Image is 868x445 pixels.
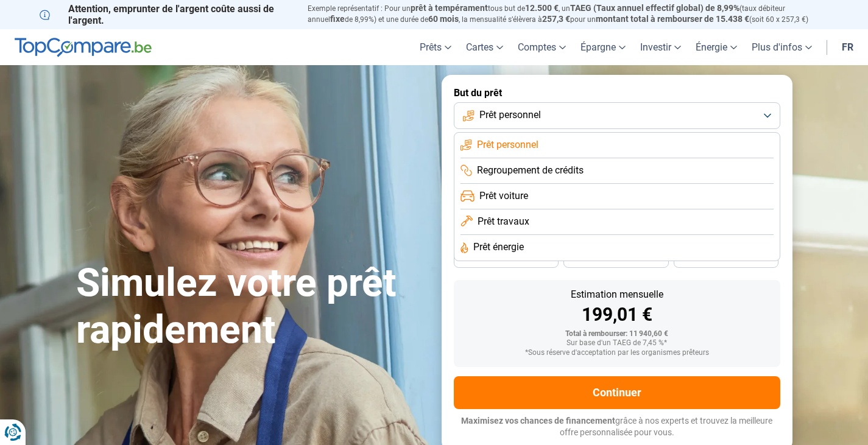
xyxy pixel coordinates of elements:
[428,14,459,24] span: 60 mois
[40,3,293,26] p: Attention, emprunter de l'argent coûte aussi de l'argent.
[479,108,541,122] span: Prêt personnel
[542,14,570,24] span: 257,3 €
[479,189,528,203] span: Prêt voiture
[464,290,771,300] div: Estimation mensuelle
[713,255,739,262] span: 24 mois
[464,339,771,348] div: Sur base d'un TAEG de 7,45 %*
[330,14,345,24] span: fixe
[596,14,749,24] span: montant total à rembourser de 15.438 €
[461,416,615,426] span: Maximisez vos chances de financement
[510,29,573,65] a: Comptes
[744,29,819,65] a: Plus d'infos
[76,260,427,354] h1: Simulez votre prêt rapidement
[454,87,780,99] label: But du prêt
[477,164,584,177] span: Regroupement de crédits
[493,255,520,262] span: 36 mois
[834,29,861,65] a: fr
[478,215,529,228] span: Prêt travaux
[454,415,780,439] p: grâce à nos experts et trouvez la meilleure offre personnalisée pour vous.
[411,3,488,13] span: prêt à tempérament
[464,306,771,324] div: 199,01 €
[473,240,524,254] span: Prêt énergie
[454,102,780,129] button: Prêt personnel
[688,29,744,65] a: Énergie
[525,3,559,13] span: 12.500 €
[454,376,780,409] button: Continuer
[602,255,629,262] span: 30 mois
[633,29,688,65] a: Investir
[573,29,633,65] a: Épargne
[459,29,510,65] a: Cartes
[477,138,538,152] span: Prêt personnel
[412,29,459,65] a: Prêts
[308,3,829,25] p: Exemple représentatif : Pour un tous but de , un (taux débiteur annuel de 8,99%) et une durée de ...
[15,38,152,57] img: TopCompare
[570,3,739,13] span: TAEG (Taux annuel effectif global) de 8,99%
[464,349,771,357] div: *Sous réserve d'acceptation par les organismes prêteurs
[464,330,771,338] div: Total à rembourser: 11 940,60 €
